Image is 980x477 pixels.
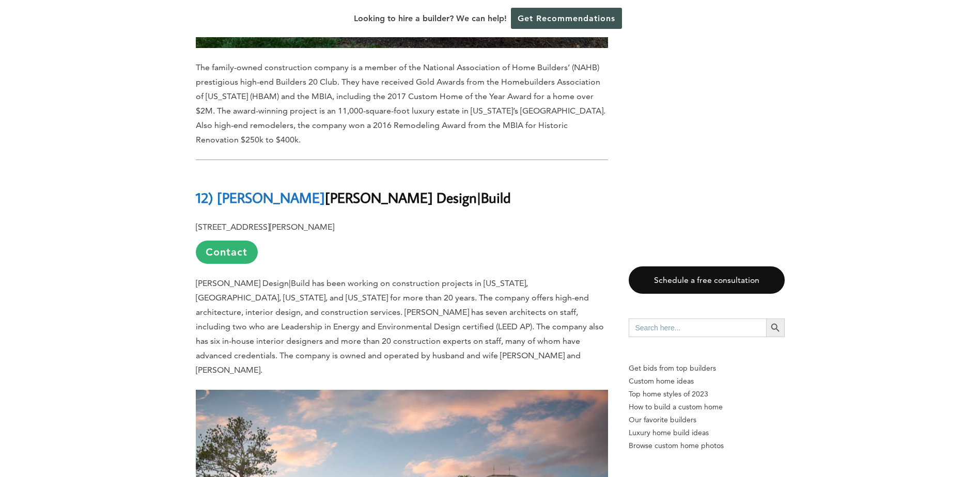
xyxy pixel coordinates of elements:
a: Luxury home build ideas [629,426,785,439]
a: Get Recommendations [511,8,622,29]
iframe: Drift Widget Chat Controller [928,425,968,465]
a: Browse custom home photos [629,439,785,452]
a: Custom home ideas [629,375,785,388]
a: Our favorite builders [629,414,785,426]
span: The family-owned construction company is a member of the National Association of Home Builders’ (... [196,62,605,145]
a: Top home styles of 2023 [629,388,785,401]
svg: Search [770,322,781,333]
p: Get bids from top builders [629,362,785,375]
b: 12) [PERSON_NAME] [196,188,325,206]
a: How to build a custom home [629,401,785,414]
b: [PERSON_NAME] Design|Build [325,188,511,206]
input: Search here... [629,319,766,337]
a: Contact [196,241,258,264]
a: Schedule a free consultation [629,266,785,294]
b: [STREET_ADDRESS][PERSON_NAME] [196,222,334,232]
span: [PERSON_NAME] Design|Build has been working on construction projects in [US_STATE], [GEOGRAPHIC_D... [196,278,604,375]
